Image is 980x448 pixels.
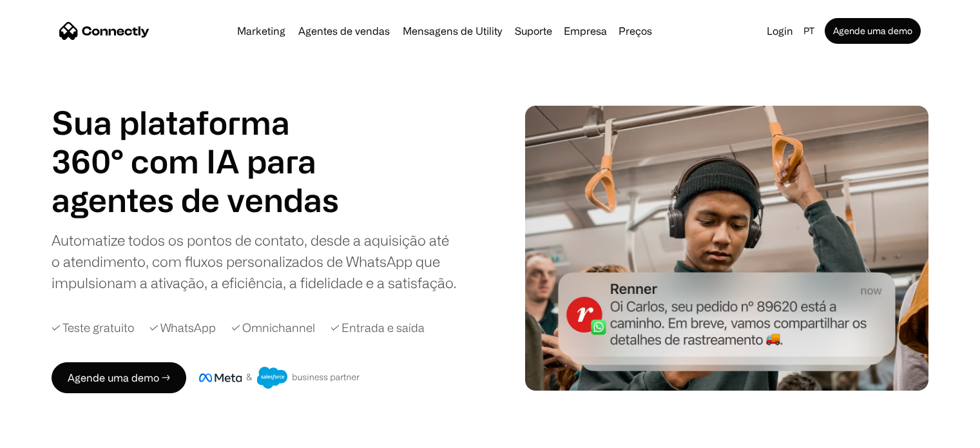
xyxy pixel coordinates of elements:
div: ✓ Omnichannel [231,319,315,336]
a: Login [762,22,798,40]
img: Meta e crachá de parceiro de negócios do Salesforce. [199,367,360,389]
a: Preços [613,26,657,36]
div: Empresa [564,22,607,40]
a: home [59,21,149,41]
div: Empresa [560,22,611,40]
div: ✓ Entrada e saída [331,319,425,336]
a: Mensagens de Utility [398,26,507,36]
aside: Language selected: Português (Brasil) [13,424,77,443]
div: Automatize todos os pontos de contato, desde a aquisição até o atendimento, com fluxos personaliz... [52,229,457,293]
div: ✓ WhatsApp [149,319,216,336]
a: Suporte [510,26,557,36]
h1: agentes de vendas [52,180,348,219]
ul: Language list [26,425,77,443]
a: Agende uma demo → [52,362,186,393]
div: carousel [52,180,348,219]
a: Agentes de vendas [293,26,395,36]
div: ✓ Teste gratuito [52,319,134,336]
div: 1 of 4 [52,180,348,219]
a: Marketing [232,26,291,36]
div: pt [798,22,822,40]
a: Agende uma demo [825,18,921,44]
h1: Sua plataforma 360° com IA para [52,103,348,180]
div: pt [803,22,814,40]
